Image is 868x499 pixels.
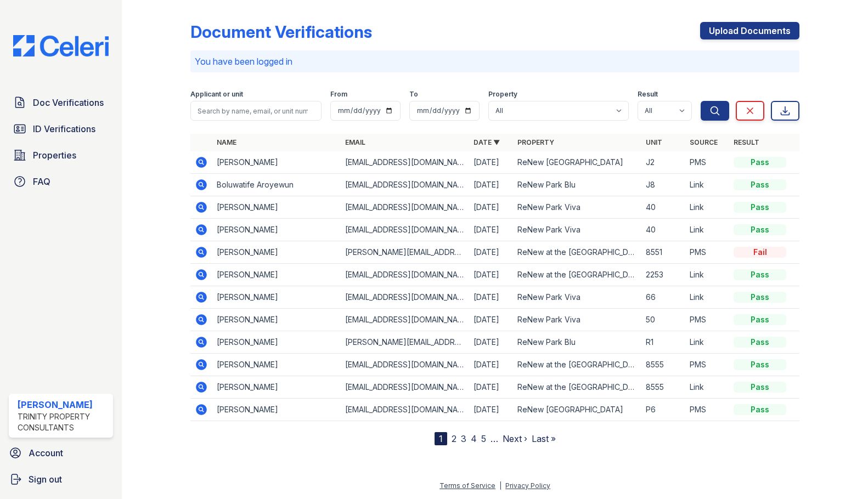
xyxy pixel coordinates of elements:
[469,241,513,264] td: [DATE]
[685,399,729,421] td: PMS
[513,354,641,376] td: ReNew at the [GEOGRAPHIC_DATA]
[513,174,641,196] td: ReNew Park Blu
[513,196,641,219] td: ReNew Park Viva
[341,376,469,399] td: [EMAIL_ADDRESS][DOMAIN_NAME]
[33,175,50,188] span: FAQ
[469,309,513,331] td: [DATE]
[734,359,786,370] div: Pass
[469,196,513,219] td: [DATE]
[341,151,469,174] td: [EMAIL_ADDRESS][DOMAIN_NAME]
[685,354,729,376] td: PMS
[641,376,685,399] td: 8555
[685,264,729,286] td: Link
[734,314,786,325] div: Pass
[341,399,469,421] td: [EMAIL_ADDRESS][DOMAIN_NAME]
[690,138,718,146] a: Source
[212,331,341,354] td: [PERSON_NAME]
[517,138,554,146] a: Property
[513,376,641,399] td: ReNew at the [GEOGRAPHIC_DATA]
[409,90,418,99] label: To
[513,286,641,309] td: ReNew Park Viva
[212,399,341,421] td: [PERSON_NAME]
[190,22,372,42] div: Document Verifications
[513,331,641,354] td: ReNew Park Blu
[212,219,341,241] td: [PERSON_NAME]
[190,101,322,121] input: Search by name, email, or unit number
[29,446,63,460] span: Account
[469,399,513,421] td: [DATE]
[488,90,517,99] label: Property
[345,138,365,146] a: Email
[685,151,729,174] td: PMS
[341,219,469,241] td: [EMAIL_ADDRESS][DOMAIN_NAME]
[734,179,786,190] div: Pass
[734,224,786,235] div: Pass
[469,376,513,399] td: [DATE]
[641,174,685,196] td: J8
[505,481,550,490] a: Privacy Policy
[18,398,109,411] div: [PERSON_NAME]
[685,286,729,309] td: Link
[499,481,501,490] div: |
[685,376,729,399] td: Link
[341,309,469,331] td: [EMAIL_ADDRESS][DOMAIN_NAME]
[9,118,113,140] a: ID Verifications
[734,404,786,415] div: Pass
[217,138,236,146] a: Name
[435,432,447,445] div: 1
[29,473,62,486] span: Sign out
[685,241,729,264] td: PMS
[439,481,495,490] a: Terms of Service
[341,241,469,264] td: [PERSON_NAME][EMAIL_ADDRESS][DOMAIN_NAME]
[471,433,477,444] a: 4
[341,264,469,286] td: [EMAIL_ADDRESS][DOMAIN_NAME]
[469,264,513,286] td: [DATE]
[513,241,641,264] td: ReNew at the [GEOGRAPHIC_DATA]
[341,354,469,376] td: [EMAIL_ADDRESS][DOMAIN_NAME]
[33,96,104,109] span: Doc Verifications
[33,149,76,162] span: Properties
[685,174,729,196] td: Link
[734,269,786,280] div: Pass
[734,382,786,393] div: Pass
[212,151,341,174] td: [PERSON_NAME]
[641,196,685,219] td: 40
[734,138,759,146] a: Result
[474,138,500,146] a: Date ▼
[469,286,513,309] td: [DATE]
[641,241,685,264] td: 8551
[685,309,729,331] td: PMS
[641,331,685,354] td: R1
[734,292,786,303] div: Pass
[341,331,469,354] td: [PERSON_NAME][EMAIL_ADDRESS][DOMAIN_NAME]
[734,202,786,213] div: Pass
[481,433,486,444] a: 5
[9,92,113,114] a: Doc Verifications
[646,138,662,146] a: Unit
[641,354,685,376] td: 8555
[469,151,513,174] td: [DATE]
[341,286,469,309] td: [EMAIL_ADDRESS][DOMAIN_NAME]
[469,331,513,354] td: [DATE]
[452,433,456,444] a: 2
[190,90,243,99] label: Applicant or unit
[491,432,498,445] span: …
[641,219,685,241] td: 40
[513,264,641,286] td: ReNew at the [GEOGRAPHIC_DATA]
[513,309,641,331] td: ReNew Park Viva
[685,196,729,219] td: Link
[638,90,658,99] label: Result
[685,219,729,241] td: Link
[469,174,513,196] td: [DATE]
[685,331,729,354] td: Link
[212,354,341,376] td: [PERSON_NAME]
[641,309,685,331] td: 50
[9,144,113,166] a: Properties
[341,174,469,196] td: [EMAIL_ADDRESS][DOMAIN_NAME]
[4,468,117,490] a: Sign out
[513,399,641,421] td: ReNew [GEOGRAPHIC_DATA]
[4,35,117,56] img: CE_Logo_Blue-a8612792a0a2168367f1c8372b55b34899dd931a85d93a1a3d3e32e68fde9ad4.png
[513,219,641,241] td: ReNew Park Viva
[9,171,113,192] a: FAQ
[212,264,341,286] td: [PERSON_NAME]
